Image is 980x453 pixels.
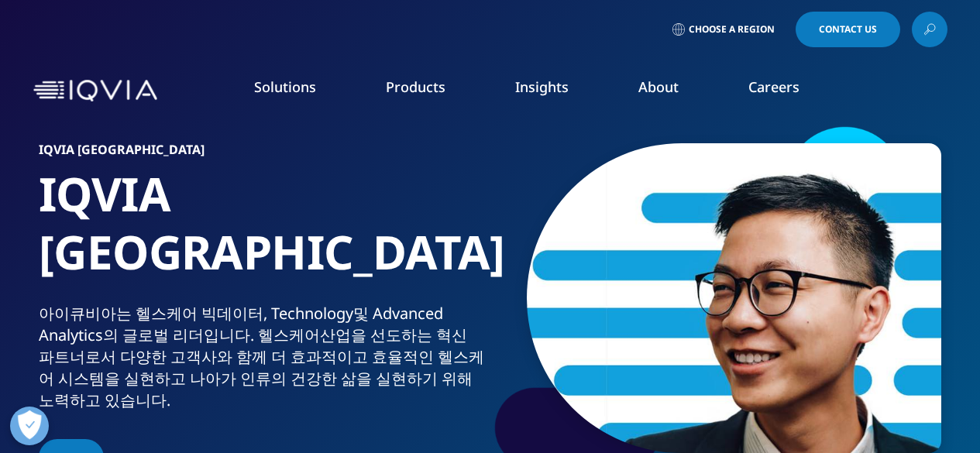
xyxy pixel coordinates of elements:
a: Solutions [254,77,316,96]
span: Contact Us [819,25,877,34]
h6: IQVIA [GEOGRAPHIC_DATA] [39,143,484,165]
span: Choose a Region [689,23,775,36]
a: Careers [748,77,799,96]
a: About [638,77,679,96]
a: Products [386,77,445,96]
div: 아이큐비아는 헬스케어 빅데이터, Technology및 Advanced Analytics의 글로벌 리더입니다. 헬스케어산업을 선도하는 혁신 파트너로서 다양한 고객사와 함께 더 ... [39,303,484,411]
nav: Primary [163,54,947,127]
img: 25_rbuportraitoption.jpg [527,143,941,453]
a: Insights [515,77,569,96]
a: Contact Us [796,12,900,47]
button: 개방형 기본 설정 [10,407,49,445]
h1: IQVIA [GEOGRAPHIC_DATA] [39,165,484,303]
